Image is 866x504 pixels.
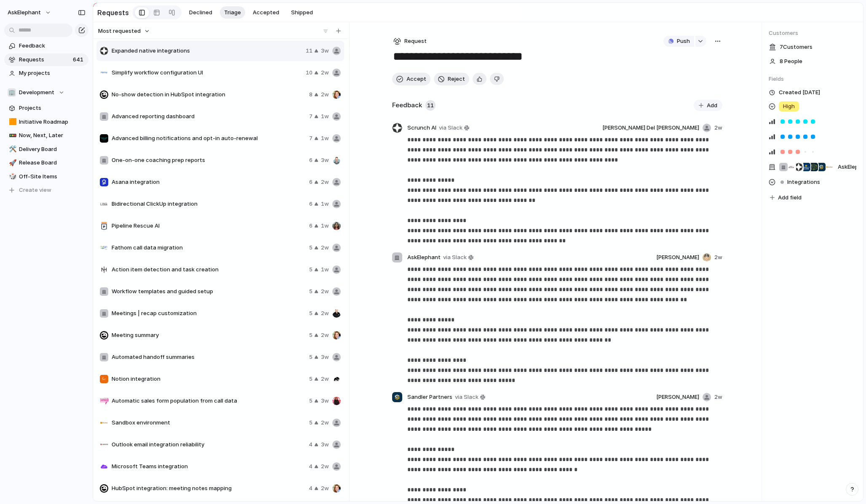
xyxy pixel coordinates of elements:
[112,90,306,99] span: No-show detection in HubSpot integration
[19,186,51,194] span: Create view
[19,145,86,154] span: Delivery Board
[4,102,88,114] a: Projects
[4,40,88,52] a: Feedback
[321,112,329,121] span: 1w
[4,116,88,128] a: 🟧Initiative Roadmap
[19,88,54,97] span: Development
[714,253,722,262] span: 2w
[321,375,329,383] span: 2w
[306,47,313,55] span: 11
[112,375,306,383] span: Notion integration
[287,6,317,19] button: Shipped
[189,8,212,17] span: Declined
[309,90,313,99] span: 8
[321,47,329,55] span: 3w
[769,192,803,203] button: Add field
[19,69,86,77] span: My projects
[4,184,88,196] button: Create view
[434,73,469,85] button: Reject
[97,26,151,37] button: Most requested
[309,331,313,340] span: 5
[779,88,820,97] span: Created [DATE]
[441,252,475,263] a: via Slack
[602,124,699,132] span: [PERSON_NAME] Del [PERSON_NAME]
[8,145,16,154] button: 🛠️
[321,178,329,186] span: 2w
[8,172,16,181] button: 🎲
[309,353,313,361] span: 5
[9,144,15,154] div: 🛠️
[309,397,313,405] span: 5
[321,484,329,493] span: 2w
[425,100,436,111] span: 11
[787,178,820,186] span: Integrations
[112,419,306,427] span: Sandbox environment
[448,75,465,83] span: Reject
[112,287,306,296] span: Workflow templates and guided setup
[321,90,329,99] span: 2w
[321,265,329,274] span: 1w
[407,124,436,132] span: Scrunch AI
[19,172,86,181] span: Off-Site Items
[694,100,722,111] button: Add
[8,159,16,167] button: 🚀
[392,73,430,85] button: Accept
[112,265,306,274] span: Action item detection and task creation
[309,112,313,121] span: 7
[4,157,88,169] a: 🚀Release Board
[714,124,722,132] span: 2w
[224,8,241,17] span: Triage
[309,244,313,252] span: 5
[8,131,16,140] button: 🚥
[4,67,88,80] a: My projects
[19,131,86,140] span: Now, Next, Later
[253,8,279,17] span: Accepted
[112,397,306,405] span: Automatic sales form population from call data
[4,6,56,19] button: AskElephant
[309,309,313,318] span: 5
[185,6,216,19] button: Declined
[8,8,41,17] span: AskElephant
[439,124,462,132] span: via Slack
[309,265,313,274] span: 5
[309,134,313,143] span: 7
[306,69,313,77] span: 10
[4,129,88,142] div: 🚥Now, Next, Later
[437,123,471,133] a: via Slack
[9,172,15,181] div: 🎲
[321,419,329,427] span: 2w
[321,222,329,230] span: 1w
[656,393,699,401] span: [PERSON_NAME]
[4,170,88,183] a: 🎲Off-Site Items
[309,419,313,427] span: 5
[321,462,329,471] span: 2w
[663,36,694,47] button: Push
[97,8,129,18] h2: Requests
[220,6,245,19] button: Triage
[112,112,306,121] span: Advanced reporting dashboard
[707,101,717,110] span: Add
[656,253,699,262] span: [PERSON_NAME]
[112,484,305,493] span: HubSpot integration: meeting notes mapping
[112,440,305,449] span: Outlook email integration reliability
[309,375,313,383] span: 5
[309,200,313,208] span: 6
[321,200,329,208] span: 1w
[455,393,478,401] span: via Slack
[4,143,88,156] a: 🛠️Delivery Board
[309,178,313,186] span: 6
[19,104,86,112] span: Projects
[321,134,329,143] span: 1w
[309,462,313,471] span: 4
[112,222,306,230] span: Pipeline Rescue AI
[309,222,313,230] span: 6
[8,118,16,126] button: 🟧
[19,159,86,167] span: Release Board
[112,134,306,143] span: Advanced billing notifications and opt-in auto-renewal
[780,43,813,51] span: 7 Customer s
[321,397,329,405] span: 3w
[321,440,329,449] span: 3w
